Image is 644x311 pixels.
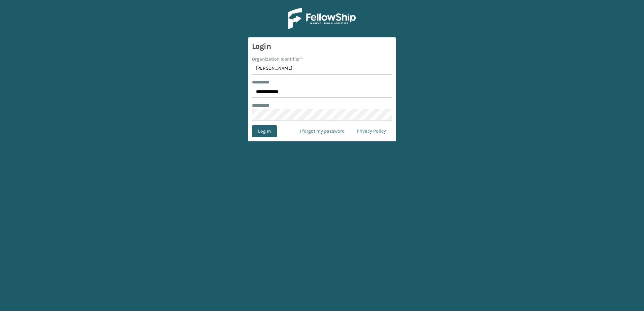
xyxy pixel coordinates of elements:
a: I forgot my password [294,125,351,137]
h3: Login [252,41,392,51]
button: Log In [252,125,277,137]
a: Privacy Policy [351,125,392,137]
img: Logo [288,8,356,29]
label: Organization Identifier [252,56,303,63]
